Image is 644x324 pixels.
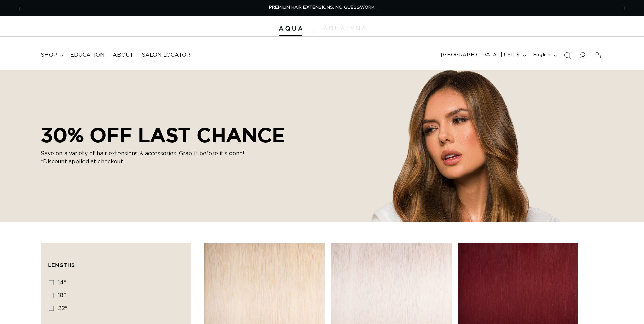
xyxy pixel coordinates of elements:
span: PREMIUM HAIR EXTENSIONS. NO GUESSWORK. [269,5,375,10]
a: Salon Locator [137,48,195,63]
span: About [113,52,133,59]
h2: 30% OFF LAST CHANCE [41,123,285,147]
img: Aqua Hair Extensions [279,26,302,31]
span: [GEOGRAPHIC_DATA] | USD $ [441,52,520,59]
button: [GEOGRAPHIC_DATA] | USD $ [437,49,529,62]
span: Education [70,52,105,59]
span: Lengths [48,262,75,268]
span: shop [41,52,57,59]
summary: shop [37,48,66,63]
button: Next announcement [617,2,632,15]
span: Salon Locator [142,52,190,59]
a: About [109,48,137,63]
span: English [533,52,551,59]
button: English [529,49,560,62]
span: 22" [58,306,67,311]
img: aqualyna.com [323,26,366,30]
span: 14" [58,280,66,285]
summary: Search [560,48,575,63]
summary: Lengths (0 selected) [48,250,184,274]
span: 18" [58,293,66,298]
p: Save on a variety of hair extensions & accessories. Grab it before it’s gone! *Discount applied a... [41,149,244,166]
a: Education [66,48,109,63]
button: Previous announcement [12,2,27,15]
